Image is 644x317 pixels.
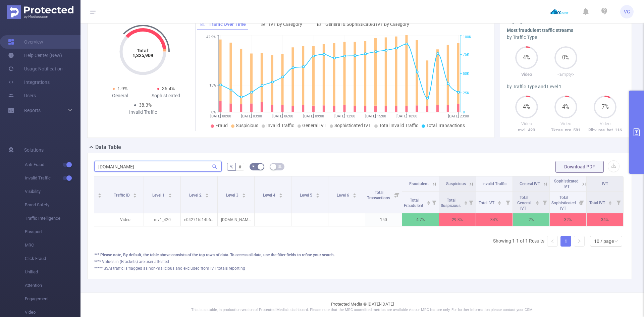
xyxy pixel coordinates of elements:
button: Download PDF [555,161,604,173]
p: 7kcas_pre_581 [546,127,585,134]
span: Anti-Fraud [25,158,80,171]
tspan: [DATE] 15:00 [365,114,386,118]
span: Fraud [215,123,228,128]
span: IVT [602,181,608,186]
span: Level 4 [263,193,276,198]
span: Total IVT [479,201,495,205]
span: VG [624,5,630,18]
span: Attention [25,279,80,292]
p: [DOMAIN_NAME] [218,213,254,226]
tspan: [DATE] 09:00 [303,114,324,118]
p: Video [507,120,546,127]
span: Reports [24,108,41,113]
span: General & Sophisticated IVT by Category [325,21,409,27]
i: icon: caret-down [353,195,356,197]
p: Video [586,120,625,127]
div: Sort [353,192,357,196]
span: Click Fraud [25,252,80,265]
span: 4% [515,104,538,110]
i: icon: caret-up [205,192,209,194]
i: Filter menu [466,192,476,213]
p: 34% [587,213,623,226]
i: icon: bg-colors [252,164,256,168]
span: Passport [25,225,80,239]
i: Filter menu [540,192,549,213]
i: icon: caret-down [498,202,501,204]
div: Sophisticated [143,92,189,99]
span: Total Invalid Traffic [379,123,418,128]
span: Engagement [25,292,80,306]
a: 1 [561,236,571,246]
div: *** Please note, By default, the table above consists of the top rows of data. To access all data... [94,252,625,258]
span: General IVT [302,123,326,128]
i: icon: down [614,239,618,244]
tspan: [DATE] 23:00 [448,114,469,118]
span: % [230,164,233,169]
span: Sophisticated IVT [554,179,579,189]
div: by Traffic Type and Level 1 [507,83,625,90]
i: icon: table [278,164,282,168]
i: icon: caret-up [536,200,539,202]
i: icon: caret-down [536,202,539,204]
i: icon: caret-up [168,192,172,194]
li: Next Page [574,236,585,247]
tspan: 75K [463,52,469,57]
i: icon: caret-up [316,192,319,194]
a: Usage Notification [8,62,63,75]
span: 4% [554,104,577,110]
p: 34% [476,213,513,226]
span: Solutions [24,143,44,157]
div: General [97,92,143,99]
i: icon: caret-up [98,192,102,194]
span: Level 3 [226,193,239,198]
div: Sort [497,200,501,204]
a: Users [8,89,36,102]
span: Level 5 [300,193,313,198]
span: MRC [25,239,80,252]
i: Filter menu [503,192,513,213]
tspan: [DATE] 03:00 [241,114,262,118]
tspan: Total: [137,48,149,53]
span: Total IVT [589,201,606,205]
div: Sort [608,200,612,204]
i: icon: caret-up [427,200,430,202]
i: icon: caret-down [133,195,137,197]
i: icon: left [550,239,554,243]
i: Filter menu [614,192,623,213]
i: icon: caret-up [608,200,612,202]
p: This is a stable, in production version of Protected Media's dashboard. Please note that the MRC ... [97,307,627,313]
p: 2% [513,213,549,226]
div: Sort [464,200,468,204]
a: Integrations [8,75,50,89]
i: icon: caret-down [608,202,612,204]
i: icon: caret-down [205,195,209,197]
tspan: 0% [211,110,216,114]
i: Filter menu [392,176,402,213]
p: 150 [365,213,402,226]
i: icon: caret-up [353,192,356,194]
p: Plby_pre_bet_116 [586,127,625,134]
span: Suspicious [236,123,258,128]
span: General IVT [520,181,540,186]
i: icon: caret-up [498,200,501,202]
span: Level 1 [152,193,166,198]
i: icon: caret-up [279,192,282,194]
p: 29.3% [439,213,476,226]
span: Total Fraudulent [404,198,424,208]
div: Sort [168,192,172,196]
p: mv1_420 [144,213,180,226]
tspan: [DATE] 06:00 [272,114,293,118]
span: 36.4% [162,86,175,91]
tspan: [DATE] 12:00 [334,114,355,118]
tspan: 1,325,909 [132,53,153,58]
span: 1.9% [117,86,127,91]
tspan: 0 [463,110,465,114]
span: Total General IVT [517,195,531,211]
img: Protected Media [7,5,73,19]
tspan: 15% [209,83,216,88]
span: IVT by Category [269,21,302,27]
span: Total Suspicious [441,198,462,208]
li: Showing 1-1 of 1 Results [493,236,544,247]
tspan: 50K [463,72,469,76]
span: 0% [554,55,577,60]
